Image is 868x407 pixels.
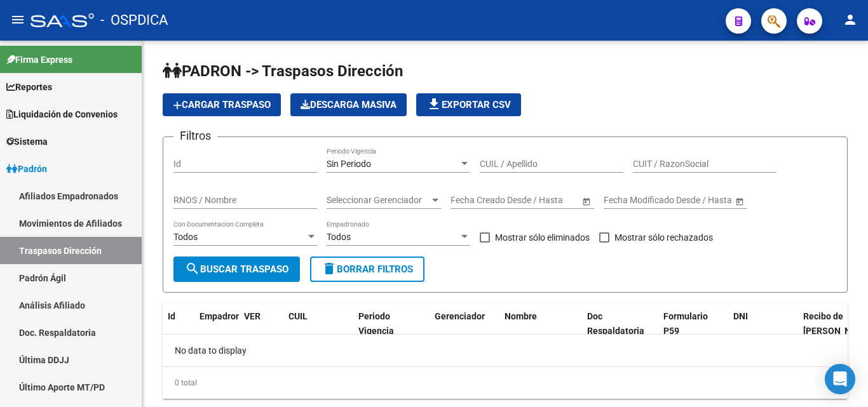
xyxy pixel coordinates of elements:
[194,303,239,359] datatable-header-cell: Empadronado
[327,232,351,242] span: Todos
[614,230,713,245] span: Mostrar sólo rechazados
[587,311,644,336] span: Doc Respaldatoria
[322,264,413,275] span: Borrar Filtros
[310,257,424,282] button: Borrar Filtros
[6,107,118,121] span: Liquidación de Convenios
[163,303,194,359] datatable-header-cell: Id
[843,12,858,27] mat-icon: person
[663,311,708,336] span: Formulario P59
[288,311,308,321] span: CUIL
[6,162,47,176] span: Padrón
[322,261,337,276] mat-icon: delete
[6,53,72,67] span: Firma Express
[6,80,52,94] span: Reportes
[499,303,582,359] datatable-header-cell: Nombre
[173,127,217,145] h3: Filtros
[358,311,394,336] span: Periodo Vigencia
[501,195,563,206] input: End date
[505,311,537,321] span: Nombre
[163,93,281,116] button: Cargar Traspaso
[604,195,643,206] input: Start date
[200,311,256,321] span: Empadronado
[426,99,511,110] span: Exportar CSV
[495,230,590,245] span: Mostrar sólo eliminados
[825,364,855,394] div: Open Intercom Messenger
[728,303,798,359] datatable-header-cell: DNI
[733,194,746,208] button: Open calendar
[580,194,593,208] button: Open calendar
[430,303,499,359] datatable-header-cell: Gerenciador
[658,303,728,359] datatable-header-cell: Formulario P59
[451,195,490,206] input: Start date
[426,97,442,112] mat-icon: file_download
[168,311,175,321] span: Id
[416,93,521,116] button: Exportar CSV
[6,135,48,149] span: Sistema
[163,367,848,399] div: 0 total
[327,159,371,169] span: Sin Periodo
[301,99,397,110] span: Descarga Masiva
[244,311,261,321] span: VER
[327,195,430,206] span: Seleccionar Gerenciador
[185,264,288,275] span: Buscar Traspaso
[435,311,485,321] span: Gerenciador
[290,93,407,116] app-download-masive: Descarga masiva de comprobantes (adjuntos)
[173,232,198,242] span: Todos
[290,93,407,116] button: Descarga Masiva
[173,99,271,110] span: Cargar Traspaso
[798,303,868,359] datatable-header-cell: Recibo de Sueldo
[654,195,716,206] input: End date
[283,303,353,359] datatable-header-cell: CUIL
[185,261,200,276] mat-icon: search
[173,257,300,282] button: Buscar Traspaso
[10,12,25,27] mat-icon: menu
[163,62,403,80] span: PADRON -> Traspasos Dirección
[733,311,748,321] span: DNI
[239,303,283,359] datatable-header-cell: VER
[100,6,168,34] span: - OSPDICA
[582,303,658,359] datatable-header-cell: Doc Respaldatoria
[353,303,430,359] datatable-header-cell: Periodo Vigencia
[163,335,848,366] div: No data to display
